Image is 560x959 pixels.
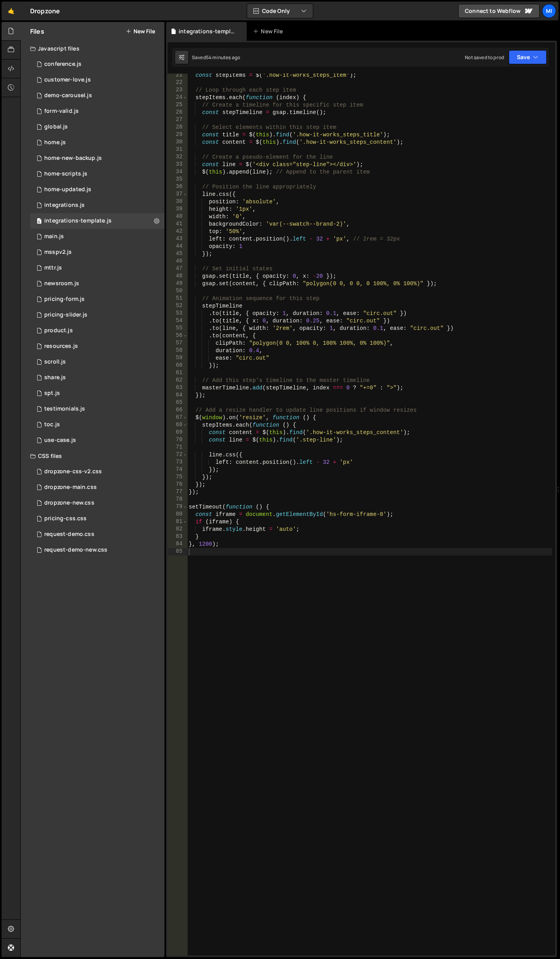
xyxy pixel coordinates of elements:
div: 21 [168,72,188,79]
div: 56 [168,332,188,340]
div: 36 [168,183,188,191]
div: 76 [168,481,188,489]
div: 77 [168,489,188,496]
div: 9831/41737.js [30,276,164,291]
div: 37 [168,191,188,198]
div: form-valid.js [44,108,79,115]
div: 58 [168,347,188,355]
div: 81 [168,518,188,526]
div: 22 [168,79,188,87]
div: request-demo-new.css [44,546,107,554]
div: 33 [168,161,188,168]
button: Save [509,50,547,64]
button: Code Only [247,4,313,18]
div: 39 [168,206,188,213]
div: 40 [168,213,188,221]
div: conference.js [44,61,81,68]
div: 66 [168,407,188,414]
div: 55 [168,325,188,332]
div: 74 [168,466,188,474]
div: 9831/38635.js [30,401,164,417]
div: resources.js [44,343,78,350]
div: Javascript files [21,41,164,56]
div: 75 [168,474,188,481]
div: 73 [168,459,188,466]
div: dropzone-css-v2.css [44,468,102,475]
div: dropzone-main.css [44,484,97,491]
div: 65 [168,399,188,407]
div: 9831/29775.css [30,511,164,527]
span: 0 [37,219,42,225]
div: 9831/26505.js [30,354,164,370]
a: Mi [542,4,556,18]
div: integrations.js [44,202,85,209]
div: CSS files [21,448,164,464]
div: 57 [168,340,188,347]
div: 42 [168,228,188,235]
div: 80 [168,511,188,518]
div: 84 [168,541,188,548]
div: 9831/23240.js [30,417,164,432]
div: pricing-css.css [44,515,87,522]
div: 9831/41251.css [30,542,164,558]
div: 9831/44484.js [30,291,164,307]
div: 9831/44211.js [30,166,164,182]
h2: Files [30,27,44,36]
div: pricing-form.js [44,296,85,303]
div: 9831/41964.css [30,495,164,511]
div: newsroom.js [44,280,79,287]
div: 59 [168,355,188,362]
div: 46 [168,258,188,265]
div: 43 [168,235,188,243]
div: 49 [168,280,188,288]
div: testimonials.js [44,405,85,413]
div: 35 [168,176,188,183]
div: 85 [168,548,188,555]
div: home-updated.js [44,186,91,193]
div: New File [253,27,286,35]
div: 61 [168,369,188,377]
div: 9831/25080.js [30,119,164,135]
div: 79 [168,503,188,511]
div: 9831/22169.js [30,197,164,213]
div: 60 [168,362,188,369]
div: 25 [168,101,188,109]
button: New File [126,28,155,34]
div: 68 [168,422,188,429]
div: 9831/22551.js [30,323,164,338]
div: scroll.js [44,358,66,366]
div: product.js [44,327,73,334]
div: 9831/24797.js [30,385,164,401]
div: 9831/22713.js [30,432,164,448]
div: 26 [168,109,188,116]
div: mttr.js [44,264,62,271]
div: 9831/35209.css [30,464,164,479]
div: 9831/21745.css [30,479,164,495]
div: 45 [168,250,188,258]
div: home-scripts.js [44,170,87,177]
div: integrations-template.js [179,27,237,35]
div: 9831/42130.js [30,260,164,276]
div: 51 [168,295,188,302]
div: 9831/37147.css [30,527,164,542]
div: 50 [168,288,188,295]
div: 31 [168,146,188,154]
div: 9831/24057.js [30,135,164,150]
div: 30 [168,139,188,146]
div: Saved [192,54,240,61]
div: pricing-slider.js [44,311,87,318]
div: 62 [168,377,188,384]
div: 70 [168,436,188,444]
div: 9831/35453.js [30,213,164,229]
div: 72 [168,451,188,459]
div: use-case.js [44,437,76,444]
div: 9831/29769.js [30,307,164,323]
div: Not saved to prod [465,54,504,61]
div: 63 [168,384,188,392]
div: main.js [44,233,64,240]
div: spt.js [44,390,60,397]
div: 82 [168,526,188,533]
div: demo-carousel.js [44,92,92,99]
div: Dropzone [30,6,60,16]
